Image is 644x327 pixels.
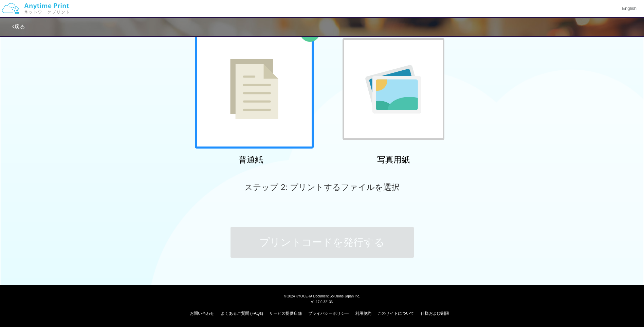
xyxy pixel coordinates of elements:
[365,65,421,114] img: photo-paper.png
[308,311,349,316] a: プライバシーポリシー
[244,183,399,192] span: ステップ 2: プリントするファイルを選択
[12,24,25,30] a: 戻る
[269,311,302,316] a: サービス提供店舗
[190,311,214,316] a: お問い合わせ
[378,311,414,316] a: このサイトについて
[231,227,414,258] button: プリントコードを発行する
[284,294,360,298] span: © 2024 KYOCERA Document Solutions Japan Inc.
[334,155,453,164] h2: 写真用紙
[191,155,310,164] h2: 普通紙
[355,311,371,316] a: 利用規約
[230,59,278,119] img: plain-paper.png
[421,311,449,316] a: 仕様および制限
[311,300,333,304] span: v1.17.0.32136
[221,311,263,316] a: よくあるご質問 (FAQs)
